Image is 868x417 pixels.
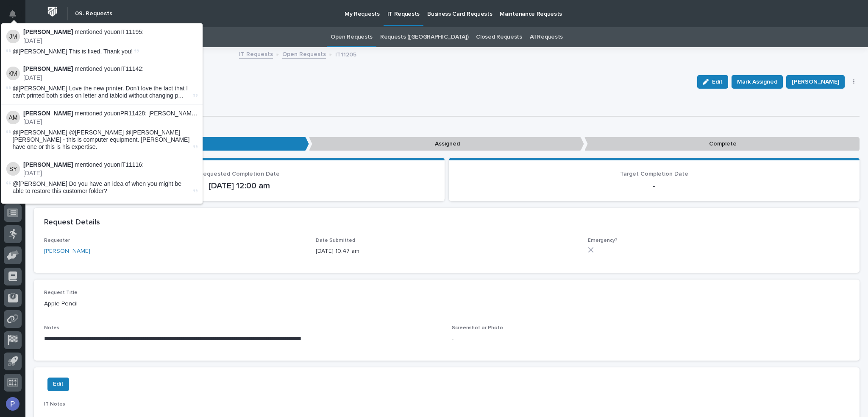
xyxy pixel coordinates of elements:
p: [DATE] 12:00 am [44,181,434,191]
a: [PERSON_NAME] [44,247,90,256]
a: Requests ([GEOGRAPHIC_DATA]) [380,27,468,47]
p: mentioned you on : [23,161,198,168]
p: mentioned you on PR11428: [PERSON_NAME] - Tools & Equipment : [23,110,198,117]
button: Notifications [4,5,22,23]
p: mentioned you on : [23,28,198,36]
p: [DATE] 10:47 am [316,247,577,256]
strong: [PERSON_NAME] [23,65,73,72]
img: Spenser Yoder [6,162,20,176]
img: Johnathan McGurn [6,30,20,43]
span: Notes [44,325,59,330]
strong: [PERSON_NAME] [23,28,73,35]
strong: [PERSON_NAME] [23,110,73,117]
p: Assigned [309,137,584,151]
span: @[PERSON_NAME] Do you have an idea of when you might be able to restore this customer folder? [13,180,182,194]
p: Complete [584,137,860,151]
h2: 09. Requests [75,10,112,17]
p: [DATE] [23,118,198,126]
span: @[PERSON_NAME] Love the new printer. Don't love the fact that I can't printed both sides on lette... [13,85,192,99]
p: - [452,335,849,344]
span: Emergency? [588,238,618,243]
span: Edit [712,78,723,86]
span: Date Submitted [316,238,355,243]
span: Requester [44,238,70,243]
p: IT11205 [34,74,690,86]
a: Open Requests [282,49,326,59]
span: Mark Assigned [737,77,777,87]
a: IT Requests [239,49,273,59]
span: Target Completion Date [620,171,688,177]
span: @[PERSON_NAME] This is fixed. Thank you! [13,48,133,55]
a: IT11116 [120,161,142,168]
p: [DATE] [23,74,198,81]
img: Arlyn Miller [6,111,20,124]
p: [DATE] [23,170,198,177]
span: [PERSON_NAME] [792,77,839,87]
p: IT11205 [335,49,356,59]
a: Open Requests [331,27,373,47]
p: - [459,181,849,191]
button: [PERSON_NAME] [786,75,845,89]
span: Requested Completion Date [199,171,280,177]
a: IT11142 [120,65,142,72]
p: Apple Pencil [44,299,849,308]
img: Workspace Logo [45,4,60,20]
a: All Requests [530,27,563,47]
img: Kyle Miller [6,67,20,80]
p: mentioned you on : [23,65,198,73]
div: Notifications [11,10,22,24]
span: @[PERSON_NAME] @[PERSON_NAME] @[PERSON_NAME] [PERSON_NAME] - this is computer equipment. [PERSON_... [13,129,190,150]
p: [DATE] [23,37,198,45]
a: Closed Requests [476,27,522,47]
button: Edit [697,75,728,89]
strong: [PERSON_NAME] [23,161,73,168]
button: Edit [47,378,69,391]
button: Mark Assigned [732,75,783,89]
button: users-avatar [4,395,22,413]
h2: Request Details [44,218,100,227]
span: Edit [53,379,64,389]
span: Screenshot or Photo [452,325,503,330]
span: IT Notes [44,402,65,407]
span: Request Title [44,290,78,295]
a: IT11195 [120,28,142,35]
